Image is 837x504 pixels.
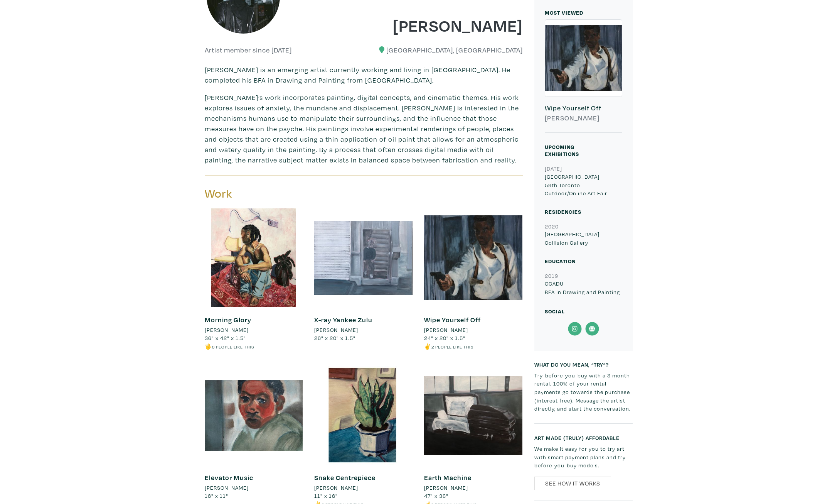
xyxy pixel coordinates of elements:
[314,484,358,492] li: [PERSON_NAME]
[545,9,583,16] small: MOST VIEWED
[545,279,622,296] p: OCADU BFA in Drawing and Painting
[545,173,622,198] p: [GEOGRAPHIC_DATA] 59th Toronto Outdoor/Online Art Fair
[205,315,251,324] a: Morning Glory
[369,46,523,54] h6: [GEOGRAPHIC_DATA], [GEOGRAPHIC_DATA]
[205,326,249,334] li: [PERSON_NAME]
[205,334,246,342] span: 36" x 42" x 1.5"
[314,492,338,499] span: 11" x 16"
[424,326,522,334] a: [PERSON_NAME]
[205,342,303,351] li: 🖐️
[314,326,413,334] a: [PERSON_NAME]
[424,484,468,492] li: [PERSON_NAME]
[534,371,633,413] p: Try-before-you-buy with a 3 month rental. 100% of your rental payments go towards the purchase (i...
[424,326,468,334] li: [PERSON_NAME]
[534,477,611,490] a: See How It Works
[534,435,633,441] h6: Art made (truly) affordable
[314,315,372,324] a: X-ray Yankee Zulu
[205,473,253,482] a: Elevator Music
[545,165,562,172] small: [DATE]
[424,334,465,342] span: 24" x 20" x 1.5"
[205,186,358,201] h3: Work
[424,473,472,482] a: Earth Machine
[431,344,473,350] small: 2 people like this
[545,230,622,247] p: [GEOGRAPHIC_DATA] Collision Gallery
[212,344,254,350] small: 6 people like this
[545,114,622,122] h6: [PERSON_NAME]
[545,257,576,265] small: Education
[314,334,355,342] span: 26" x 20" x 1.5"
[205,484,303,492] a: [PERSON_NAME]
[205,326,303,334] a: [PERSON_NAME]
[314,484,413,492] a: [PERSON_NAME]
[545,208,581,215] small: Residencies
[205,64,523,85] p: [PERSON_NAME] is an emerging artist currently working and living in [GEOGRAPHIC_DATA]. He complet...
[545,104,622,112] h6: Wipe Yourself Off
[205,484,249,492] li: [PERSON_NAME]
[369,15,523,36] h1: [PERSON_NAME]
[424,315,481,324] a: Wipe Yourself Off
[534,361,633,368] h6: What do you mean, “try”?
[424,342,522,351] li: ✌️
[545,143,579,157] small: Upcoming Exhibitions
[314,326,358,334] li: [PERSON_NAME]
[424,484,522,492] a: [PERSON_NAME]
[545,272,558,279] small: 2019
[314,473,376,482] a: Snake Centrepiece
[205,46,292,54] h6: Artist member since [DATE]
[545,19,622,133] a: Wipe Yourself Off [PERSON_NAME]
[534,445,633,470] p: We make it easy for you to try art with smart payment plans and try-before-you-buy models.
[545,308,565,315] small: Social
[205,492,228,499] span: 16" x 11"
[424,492,448,499] span: 47" x 38"
[545,223,559,230] small: 2020
[205,92,523,165] p: [PERSON_NAME]’s work incorporates painting, digital concepts, and cinematic themes. His work expl...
